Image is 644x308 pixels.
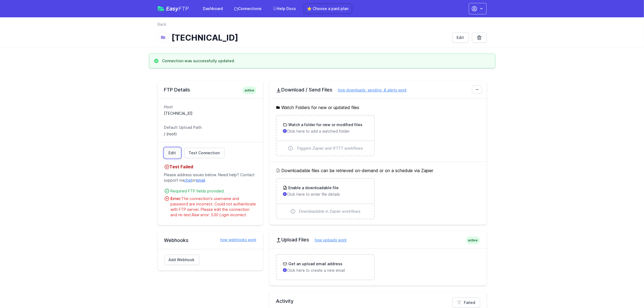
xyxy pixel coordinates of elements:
[164,163,256,170] h4: Test Failed
[166,6,189,11] span: Easy
[162,58,235,64] h3: Connection was successfully updated.
[158,6,164,11] img: easyftp_logo.png
[164,104,256,110] dt: Host
[453,297,480,308] a: Failed
[287,122,362,127] h3: Watch a folder for new or modified files
[276,87,480,93] h2: Download / Send Files
[158,22,167,27] a: Back
[189,150,220,156] span: Test Connection
[287,185,339,191] h3: Enable a downloadable file
[179,5,189,12] span: FTP
[617,281,638,302] iframe: Drift Widget Chat Controller
[269,4,299,14] a: Help Docs
[304,4,352,14] a: ⭐ Choose a paid plan
[158,6,189,11] a: EasyFTP
[215,237,256,243] a: how webhooks work
[276,116,374,156] a: Watch a folder for new or modified files Click here to add a watched folder Triggers Zapier and I...
[184,148,224,158] a: Test Connection
[164,125,256,130] dt: Default Upload Path
[287,261,342,267] h3: Get an upload email address
[164,255,199,265] a: Add Webhook
[164,87,256,93] h2: FTP Details
[283,129,368,134] p: Click here to add a watched folder
[192,212,247,217] span: Raw error: 530 Login incorrect.
[200,4,226,14] a: Dashboard
[276,237,480,243] h2: Upload Files
[276,255,374,280] a: Get an upload email address Click here to create a new email
[283,192,368,197] p: Click here to enter file details
[196,178,205,182] a: email
[164,148,181,158] a: Edit
[184,178,192,182] a: chat
[171,196,181,201] strong: Error:
[276,167,480,174] h5: Downloadable files can be retrieved on-demand or on a schedule via Zapier
[466,237,480,244] span: active
[164,170,256,185] p: Please address issues below. Need help? Contact support via or .
[172,33,448,42] h1: [TECHNICAL_ID]
[164,237,256,244] h2: Webhooks
[296,146,363,151] span: Triggers Zapier and IFTTT workflows
[242,87,256,94] span: active
[164,111,256,116] dd: [TECHNICAL_ID]
[309,238,347,242] a: how uploads work
[299,209,361,214] span: Downloadable in Zapier workflows
[452,32,469,43] a: Edit
[171,188,256,194] div: Required FTP fields provided.
[171,196,256,218] div: The connection's username and password are incorrect. Could not authenticate with FTP server. Ple...
[158,22,487,30] nav: Breadcrumb
[276,179,374,219] a: Enable a downloadable file Click here to enter file details Downloadable in Zapier workflows
[283,268,368,273] p: Click here to create a new email
[276,104,480,111] h5: Watch Folders for new or updated files
[164,131,256,137] dd: / (root)
[332,88,407,92] a: how downloads, sending, & alerts work
[276,297,480,305] h2: Activity
[231,4,265,14] a: Connections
